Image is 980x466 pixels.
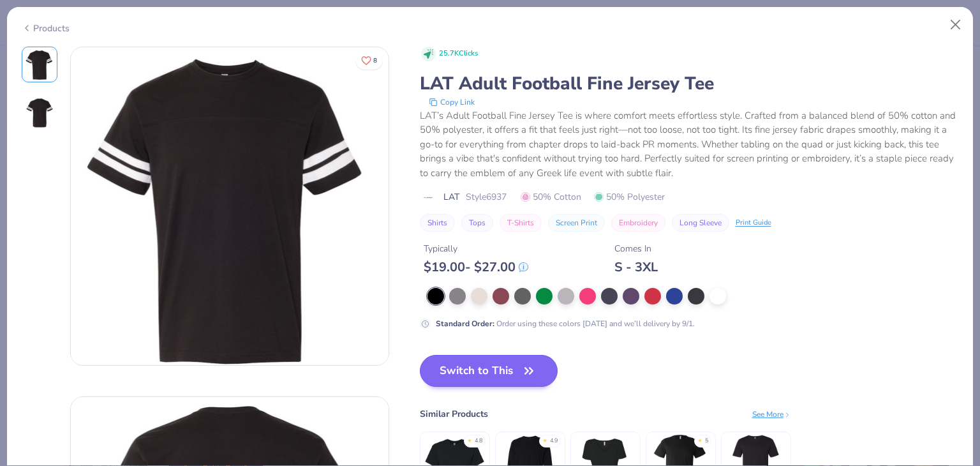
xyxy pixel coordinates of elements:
button: Close [944,13,968,37]
button: Switch to This [420,355,558,387]
div: 4.9 [550,437,558,446]
button: Shirts [420,214,455,232]
div: S - 3XL [614,259,658,275]
div: $ 19.00 - $ 27.00 [424,259,528,275]
img: Back [24,98,55,128]
div: Print Guide [736,218,771,229]
div: ★ [697,437,702,442]
div: Typically [424,242,528,255]
span: Style 6937 [466,190,507,204]
button: Tops [461,214,493,232]
span: 50% Polyester [594,190,665,204]
div: Comes In [614,242,658,255]
strong: Standard Order : [436,319,494,329]
button: copy to clipboard [425,96,479,109]
img: brand logo [420,193,437,203]
button: Embroidery [611,214,665,232]
button: Like [355,51,383,70]
div: See More [752,409,791,420]
div: 5 [705,437,708,446]
button: T-Shirts [500,214,542,232]
div: ★ [467,437,472,442]
button: Long Sleeve [672,214,729,232]
div: Similar Products [420,407,488,421]
div: ★ [542,437,547,442]
img: Front [24,49,55,80]
span: 8 [373,57,377,64]
div: LAT Adult Football Fine Jersey Tee [420,71,959,96]
span: 50% Cotton [521,190,581,204]
div: Order using these colors [DATE] and we’ll delivery by 9/1. [436,318,695,329]
button: Screen Print [548,214,605,232]
div: 4.8 [475,437,482,446]
div: Products [22,22,70,35]
span: LAT [443,190,459,204]
span: 25.7K Clicks [439,49,478,59]
div: LAT’s Adult Football Fine Jersey Tee is where comfort meets effortless style. Crafted from a bala... [420,109,959,181]
img: Front [71,47,389,365]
